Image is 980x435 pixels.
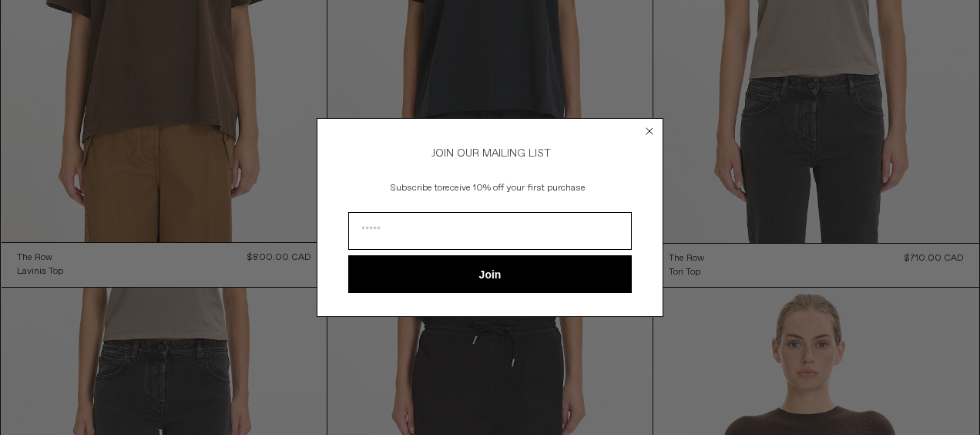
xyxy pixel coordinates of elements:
input: Email [348,212,632,250]
span: Subscribe to [391,182,442,194]
button: Join [348,255,632,293]
span: receive 10% off your first purchase [442,182,586,194]
button: Close dialog [642,123,657,139]
span: JOIN OUR MAILING LIST [429,147,551,160]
